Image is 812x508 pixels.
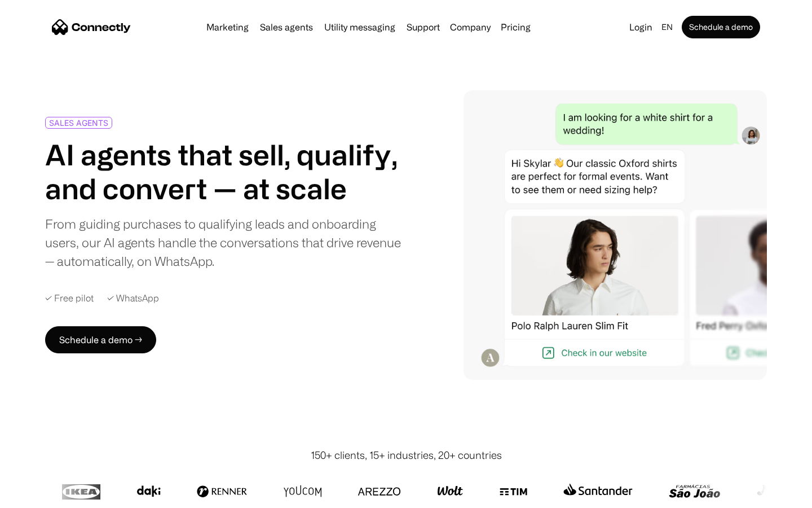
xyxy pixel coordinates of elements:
[107,293,159,304] div: ✓ WhatsApp
[11,487,68,504] aside: Language selected: English
[311,448,502,463] div: 150+ clients, 15+ industries, 20+ countries
[661,19,673,35] div: en
[49,119,108,127] div: SALES AGENTS
[682,16,760,38] a: Schedule a demo
[23,488,68,504] ul: Language list
[52,19,131,36] a: home
[450,19,491,35] div: Company
[625,19,657,35] a: Login
[45,138,401,205] h1: AI agents that sell, qualify, and convert — at scale
[447,19,494,35] div: Company
[320,23,400,32] a: Utility messaging
[45,214,401,270] div: From guiding purchases to qualifying leads and onboarding users, our AI agents handle the convers...
[657,19,679,35] div: en
[202,23,253,32] a: Marketing
[402,23,444,32] a: Support
[255,23,317,32] a: Sales agents
[45,293,94,304] div: ✓ Free pilot
[45,326,156,353] a: Schedule a demo →
[496,23,535,32] a: Pricing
